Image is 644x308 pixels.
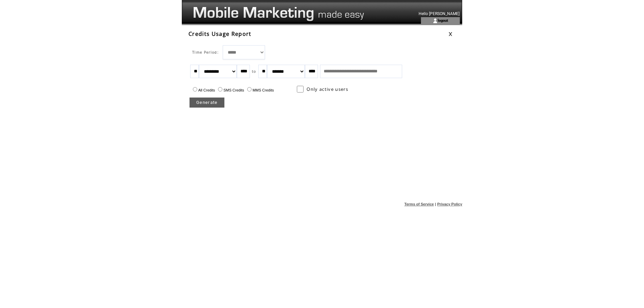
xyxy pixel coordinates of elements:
[216,88,244,92] label: SMS Credits
[405,202,434,206] a: Terms of Service
[246,88,274,92] label: MMS Credits
[192,50,219,55] span: Time Period:
[193,87,197,91] input: All Credits
[252,69,256,74] span: to
[218,87,222,91] input: SMS Credits
[191,88,215,92] label: All Credits
[433,18,438,23] img: account_icon.gif
[247,87,252,91] input: MMS Credits
[419,11,460,16] span: Hello [PERSON_NAME]
[190,98,224,108] a: Generate
[437,202,462,206] a: Privacy Policy
[307,86,348,92] span: Only active users
[438,18,448,22] a: logout
[189,30,252,38] span: Credits Usage Report
[435,202,436,206] span: |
